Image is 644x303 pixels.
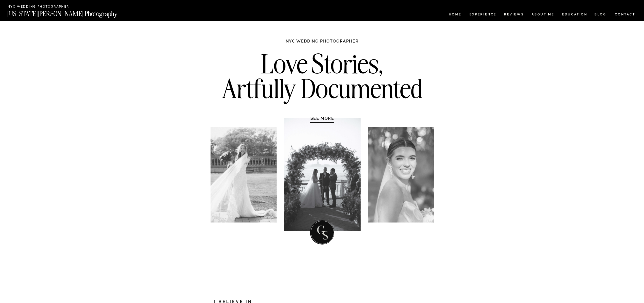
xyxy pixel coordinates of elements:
[8,5,84,9] a: NYC Wedding Photographer
[275,38,370,49] h1: NYC WEDDING PHOTOGRAPHER
[562,13,588,17] a: EDUCATION
[469,13,496,17] a: Experience
[448,13,462,17] a: HOME
[531,13,554,17] a: ABOUT ME
[216,51,428,105] h2: Love Stories, Artfully Documented
[298,116,346,121] a: SEE MORE
[615,12,636,17] a: CONTACT
[504,13,523,17] a: REVIEWS
[7,10,134,15] a: [US_STATE][PERSON_NAME] Photography
[594,13,607,17] a: BLOG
